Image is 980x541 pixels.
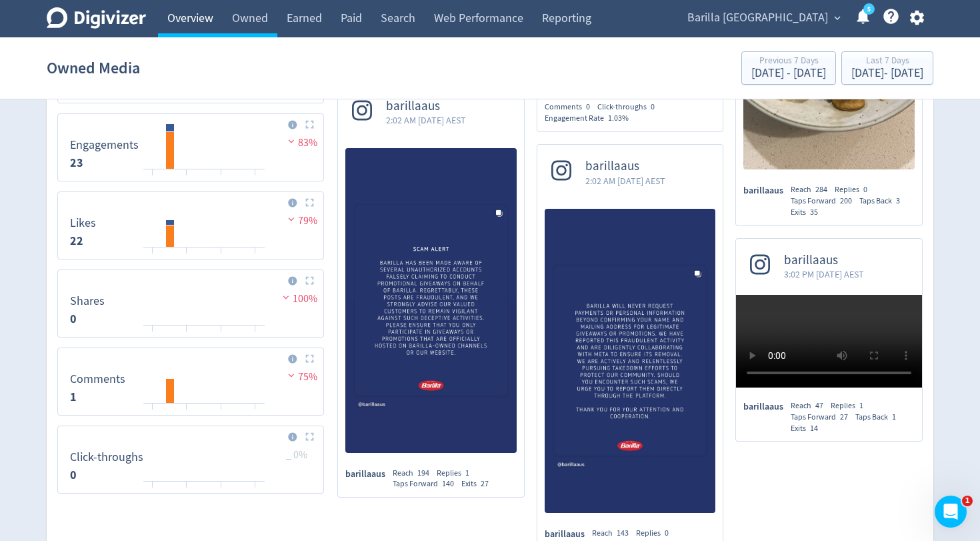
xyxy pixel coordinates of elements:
span: 0 [863,184,867,195]
text: 10/09 [247,408,263,418]
dt: Comments [70,372,125,387]
button: Last 7 Days[DATE]- [DATE] [841,51,933,85]
span: 3 [896,195,900,206]
text: 04/09 [145,408,161,418]
span: 143 [617,528,629,538]
div: Exits [461,478,496,490]
span: barillaaus [784,253,864,268]
span: 1.03% [608,113,629,123]
span: 1 [859,400,863,411]
div: Replies [835,184,875,195]
span: 1 [892,412,896,422]
span: 100% [279,292,317,306]
strong: 0 [70,311,77,327]
span: 47 [815,400,823,411]
span: 2:02 AM [DATE] AEST [386,113,466,127]
div: Reach [592,528,636,539]
div: Taps Back [855,412,903,423]
strong: 22 [70,233,83,249]
svg: Engagements 23 [63,119,318,175]
text: 06/09 [179,408,195,418]
div: Exits [791,423,825,434]
span: 75% [285,370,317,384]
span: expand_more [831,12,843,24]
span: 284 [815,184,827,195]
text: 06/09 [179,252,195,261]
img: Placeholder [305,354,314,363]
h1: Owned Media [47,47,140,89]
text: 5 [867,5,871,14]
text: 04/09 [145,174,161,183]
text: 08/09 [213,252,229,261]
span: 83% [285,136,317,149]
img: negative-performance.svg [279,292,293,302]
button: Previous 7 Days[DATE] - [DATE] [741,51,836,85]
div: Last 7 Days [851,56,923,67]
svg: Likes 22 [63,197,318,253]
strong: 23 [70,155,83,171]
div: Exits [791,207,825,218]
text: 08/09 [213,408,229,418]
div: Reach [791,400,831,412]
div: Engagement Rate [545,113,636,124]
iframe: Intercom live chat [935,496,967,528]
span: barillaaus [545,528,592,541]
div: [DATE] - [DATE] [751,67,826,79]
strong: 1 [70,389,77,405]
span: Barilla [GEOGRAPHIC_DATA] [687,7,828,29]
text: 04/09 [145,252,161,261]
img: Placeholder [305,432,314,441]
dt: Click-throughs [70,450,143,465]
div: Replies [437,468,477,479]
span: 1 [465,468,469,478]
span: 0 [665,528,669,538]
span: 14 [810,423,818,434]
text: 10/09 [247,174,263,183]
span: barillaaus [345,468,393,481]
span: 27 [481,478,489,489]
img: negative-performance.svg [285,214,298,224]
text: 10/09 [247,486,263,496]
span: 140 [442,478,454,489]
text: 10/09 [247,252,263,261]
span: _ 0% [286,448,307,462]
div: Replies [636,528,676,539]
strong: 0 [70,467,77,483]
dt: Engagements [70,137,139,153]
div: Reach [791,184,835,195]
div: Previous 7 Days [751,56,826,67]
dt: Likes [70,215,96,231]
span: barillaaus [743,184,791,197]
img: negative-performance.svg [285,370,298,380]
span: 79% [285,214,317,227]
a: 5 [863,3,875,15]
text: 04/09 [145,486,161,496]
span: 2:02 AM [DATE] AEST [585,174,665,187]
text: 10/09 [247,330,263,340]
div: Reach [393,468,437,479]
text: 06/09 [179,486,195,496]
div: Click-throughs [597,101,662,113]
text: 08/09 [213,486,229,496]
div: Taps Back [859,195,907,207]
div: [DATE] - [DATE] [851,67,923,79]
span: 3:02 PM [DATE] AEST [784,267,864,281]
dt: Shares [70,294,105,309]
span: 0 [586,101,590,112]
button: Barilla [GEOGRAPHIC_DATA] [683,7,844,29]
div: Taps Forward [393,478,461,490]
span: barillaaus [743,400,791,414]
svg: Click-throughs 0 [63,432,318,488]
span: 35 [810,207,818,217]
span: barillaaus [386,99,466,114]
text: 08/09 [213,330,229,340]
div: Taps Forward [791,412,855,423]
div: Comments [545,101,597,113]
svg: Comments 1 [63,354,318,410]
a: barillaaus2:02 AM [DATE] AESTbarillaausReach194Replies1Taps Forward140Exits27 [338,85,524,490]
text: 06/09 [179,174,195,183]
img: Placeholder [305,120,314,129]
span: barillaaus [585,159,665,174]
svg: Shares 0 [63,276,318,332]
div: Replies [831,400,871,412]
